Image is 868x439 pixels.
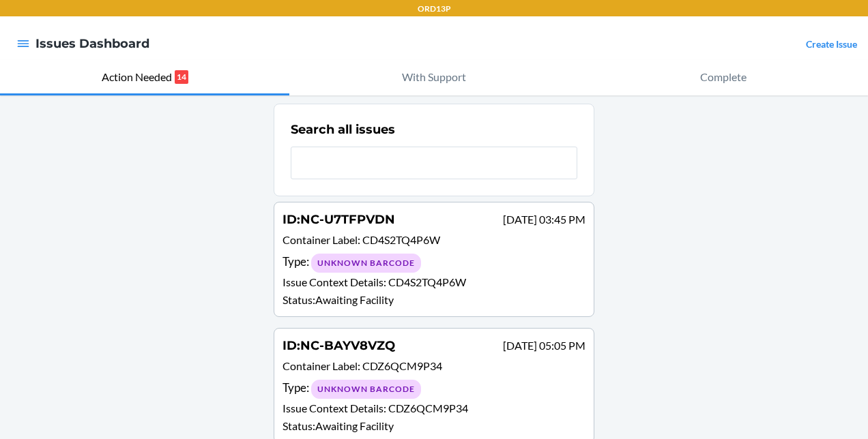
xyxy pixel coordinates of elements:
[175,70,188,84] p: 14
[402,69,466,85] p: With Support
[289,60,579,95] button: With Support
[274,202,594,317] a: ID:NC-U7TFPVDN[DATE] 03:45 PMContainer Label: CD4S2TQ4P6WType: Unknown BarcodeIssue Context Detai...
[418,3,451,15] p: ORD13P
[362,359,442,372] span: CDZ6QCM9P34
[283,418,585,434] p: Status : Awaiting Facility
[283,274,585,290] p: Issue Context Details :
[503,211,585,228] p: [DATE] 03:45 PM
[388,275,466,288] span: CD4S2TQ4P6W
[283,232,585,252] p: Container Label :
[700,69,747,85] p: Complete
[283,211,395,228] h4: ID :
[311,380,421,399] div: Unknown Barcode
[806,38,857,50] a: Create Issue
[300,338,395,353] span: NC-BAYV8VZQ
[283,253,585,273] div: Type :
[283,379,585,399] div: Type :
[362,233,440,246] span: CD4S2TQ4P6W
[283,292,585,308] p: Status : Awaiting Facility
[283,400,585,417] p: Issue Context Details :
[579,60,868,95] button: Complete
[291,121,395,138] h2: Search all issues
[35,35,149,52] h4: Issues Dashboard
[388,402,468,414] span: CDZ6QCM9P34
[283,358,585,378] p: Container Label :
[283,337,395,354] h4: ID :
[300,212,395,227] span: NC-U7TFPVDN
[311,254,421,273] div: Unknown Barcode
[503,337,585,354] p: [DATE] 05:05 PM
[102,69,172,85] p: Action Needed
